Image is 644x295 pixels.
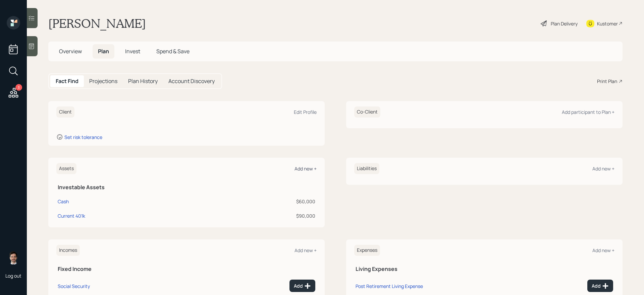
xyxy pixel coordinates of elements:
div: Plan Delivery [551,20,578,27]
div: Print Plan [597,78,617,85]
div: Add new + [592,247,614,253]
div: Add participant to Plan + [562,109,614,115]
h1: [PERSON_NAME] [48,16,146,31]
h6: Co-Client [354,106,380,118]
h5: Fact Find [56,78,78,84]
div: Kustomer [597,20,618,27]
div: Add [294,283,311,289]
h6: Client [56,106,74,118]
div: Add new + [592,165,614,172]
div: Add [592,283,609,289]
h6: Expenses [354,245,380,256]
div: $90,000 [209,212,315,219]
h5: Account Discovery [168,78,215,84]
h5: Investable Assets [58,184,315,191]
span: Overview [59,48,82,55]
span: Plan [98,48,109,55]
div: Post Retirement Living Expense [356,283,423,289]
div: Set risk tolerance [64,134,102,140]
div: Add new + [294,165,317,172]
div: Add new + [294,247,317,253]
h5: Fixed Income [58,266,315,272]
div: Social Security [58,283,90,289]
h6: Incomes [56,245,80,256]
div: Edit Profile [294,109,317,115]
h5: Living Expenses [356,266,613,272]
span: Spend & Save [156,48,190,55]
div: Cash [58,198,69,205]
h6: Liabilities [354,163,379,174]
h5: Plan History [128,78,158,84]
button: Add [289,280,315,292]
h5: Projections [89,78,117,84]
div: Current 401k [58,212,85,219]
div: $60,000 [209,198,315,205]
div: 3 [15,84,22,91]
div: Log out [5,273,21,279]
h6: Assets [56,163,76,174]
img: jonah-coleman-headshot.png [7,251,20,265]
button: Add [587,280,613,292]
span: Invest [125,48,140,55]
